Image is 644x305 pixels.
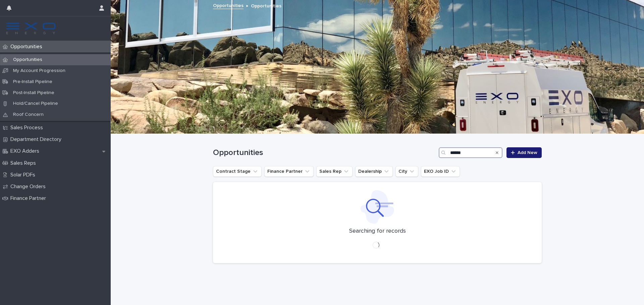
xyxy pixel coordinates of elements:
input: Search [439,147,502,158]
p: Roof Concern [8,112,49,118]
p: Sales Reps [8,160,41,166]
p: Pre-Install Pipeline [8,79,58,85]
p: Change Orders [8,183,51,190]
button: EXO Job ID [421,166,460,177]
img: FKS5r6ZBThi8E5hshIGi [5,22,56,35]
p: Opportunities [8,44,48,50]
p: EXO Adders [8,148,45,154]
button: Finance Partner [264,166,314,177]
p: Post-Install Pipeline [8,90,60,96]
p: Sales Process [8,125,48,131]
p: Opportunities [251,2,281,9]
button: Dealership [355,166,393,177]
a: Opportunities [213,1,244,9]
p: Department Directory [8,136,67,143]
span: Add New [518,150,537,155]
p: Finance Partner [8,195,51,202]
button: Sales Rep [316,166,353,177]
h1: Opportunities [213,148,436,158]
p: My Account Progression [8,68,71,74]
button: City [395,166,418,177]
a: Add New [506,147,542,158]
button: Contract Stage [213,166,262,177]
p: Searching for records [349,228,406,235]
p: Hold/Cancel Pipeline [8,101,63,106]
p: Solar PDFs [8,172,41,178]
p: Opportunities [8,57,48,63]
